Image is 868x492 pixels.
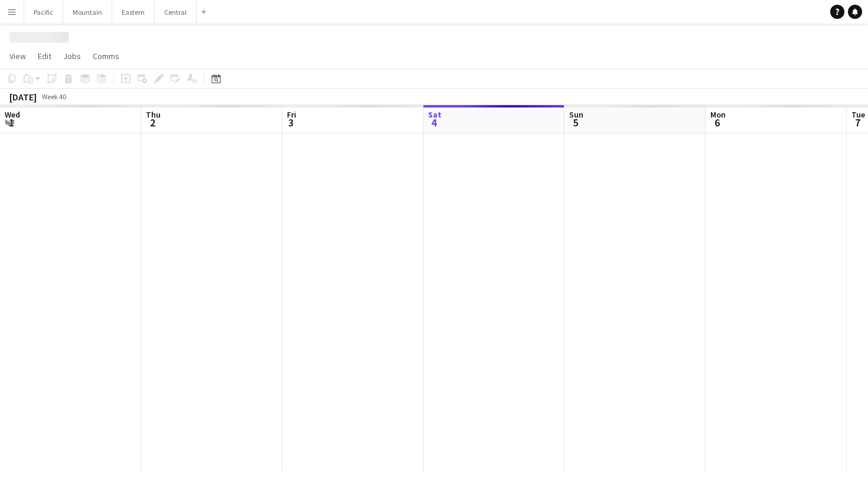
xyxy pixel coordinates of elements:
[709,116,726,129] span: 6
[155,1,197,24] button: Central
[710,109,726,120] span: Mon
[5,109,20,120] span: Wed
[88,48,124,64] a: Comms
[63,51,81,61] span: Jobs
[144,116,161,129] span: 2
[146,109,161,120] span: Thu
[112,1,155,24] button: Eastern
[38,51,51,61] span: Edit
[9,91,37,103] div: [DATE]
[569,109,583,120] span: Sun
[567,116,583,129] span: 5
[63,1,112,24] button: Mountain
[5,48,31,64] a: View
[93,51,119,61] span: Comms
[33,48,56,64] a: Edit
[24,1,63,24] button: Pacific
[285,116,296,129] span: 3
[426,116,442,129] span: 4
[9,51,26,61] span: View
[428,109,442,120] span: Sat
[287,109,296,120] span: Fri
[850,116,865,129] span: 7
[39,92,68,101] span: Week 40
[851,109,865,120] span: Tue
[58,48,86,64] a: Jobs
[3,116,20,129] span: 1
